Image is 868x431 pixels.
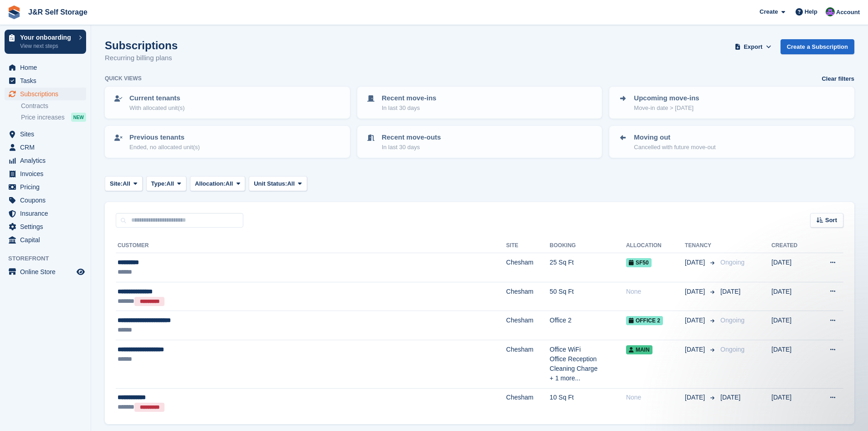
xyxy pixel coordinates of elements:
span: Invoices [20,167,75,180]
span: Office 2 [626,316,663,325]
button: Site: All [105,176,143,191]
th: Site [506,239,550,253]
span: [DATE] [685,316,707,325]
span: Ongoing [720,259,745,266]
a: menu [5,194,86,207]
td: Chesham [506,282,550,311]
p: Move-in date > [DATE] [634,104,699,113]
span: [DATE] [685,258,707,267]
a: Recent move-ins In last 30 days [358,88,601,118]
h1: Subscriptions [105,39,178,52]
span: Sort [825,216,837,225]
span: Export [744,42,762,52]
span: [DATE] [685,345,707,354]
a: Create a Subscription [781,39,854,54]
td: Office 2 [550,311,626,340]
td: Chesham [506,340,550,388]
a: menu [5,128,86,140]
td: 10 Sq Ft [550,388,626,417]
p: In last 30 days [382,143,441,152]
span: Tasks [20,74,75,87]
a: Your onboarding View next steps [5,30,86,54]
td: Office WiFi Office Reception Cleaning Charge + 1 more... [550,340,626,388]
a: menu [5,88,86,100]
h6: Quick views [105,74,142,83]
a: Moving out Cancelled with future move-out [610,127,853,157]
a: J&R Self Storage [25,5,91,20]
td: 25 Sq Ft [550,253,626,282]
span: Price increases [21,113,65,122]
p: Your onboarding [20,34,74,41]
div: None [626,393,685,402]
p: Previous tenants [129,132,200,143]
a: menu [5,154,86,167]
span: All [287,179,295,188]
span: SF50 [626,258,652,267]
a: menu [5,61,86,74]
span: Insurance [20,207,75,220]
span: Ongoing [720,346,745,353]
td: [DATE] [771,340,813,388]
td: 50 Sq Ft [550,282,626,311]
p: Upcoming move-ins [634,93,699,104]
td: [DATE] [771,388,813,417]
span: [DATE] [685,287,707,296]
a: menu [5,265,86,278]
span: Pricing [20,181,75,193]
span: Unit Status: [254,179,287,188]
a: Contracts [21,102,86,110]
span: Capital [20,234,75,246]
a: menu [5,234,86,246]
span: CRM [20,141,75,154]
p: Recurring billing plans [105,53,178,63]
span: Sites [20,128,75,140]
button: Unit Status: All [249,176,307,191]
a: menu [5,220,86,233]
p: With allocated unit(s) [129,104,185,113]
th: Created [771,239,813,253]
p: Ended, no allocated unit(s) [129,143,200,152]
th: Customer [116,239,506,253]
p: Cancelled with future move-out [634,143,715,152]
span: Create [760,7,778,16]
div: NEW [71,113,86,122]
span: Ongoing [720,317,745,324]
a: menu [5,141,86,154]
th: Tenancy [685,239,717,253]
span: Settings [20,220,75,233]
span: Account [836,8,860,17]
td: Chesham [506,311,550,340]
span: All [123,179,130,188]
span: [DATE] [720,288,740,295]
td: Chesham [506,388,550,417]
a: Recent move-outs In last 30 days [358,127,601,157]
button: Type: All [146,176,186,191]
a: menu [5,207,86,220]
a: Upcoming move-ins Move-in date > [DATE] [610,88,853,118]
td: [DATE] [771,311,813,340]
a: Preview store [75,266,86,277]
span: All [166,179,174,188]
p: Recent move-ins [382,93,437,104]
th: Booking [550,239,626,253]
a: Previous tenants Ended, no allocated unit(s) [106,127,349,157]
a: menu [5,181,86,193]
img: Jordan Mahmood [826,7,835,16]
td: Chesham [506,253,550,282]
div: None [626,287,685,296]
span: Site: [110,179,123,188]
p: Moving out [634,132,715,143]
p: In last 30 days [382,104,437,113]
th: Allocation [626,239,685,253]
span: Home [20,61,75,74]
a: Current tenants With allocated unit(s) [106,88,349,118]
p: Current tenants [129,93,185,104]
span: All [226,179,233,188]
p: Recent move-outs [382,132,441,143]
img: stora-icon-8386f47178a22dfd0bd8f6a31ec36ba5ce8667c1dd55bd0f319d3a0aa187defe.svg [7,5,21,19]
button: Export [733,39,773,54]
span: Storefront [8,254,91,263]
p: View next steps [20,42,74,50]
button: Allocation: All [190,176,246,191]
span: Online Store [20,265,75,278]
